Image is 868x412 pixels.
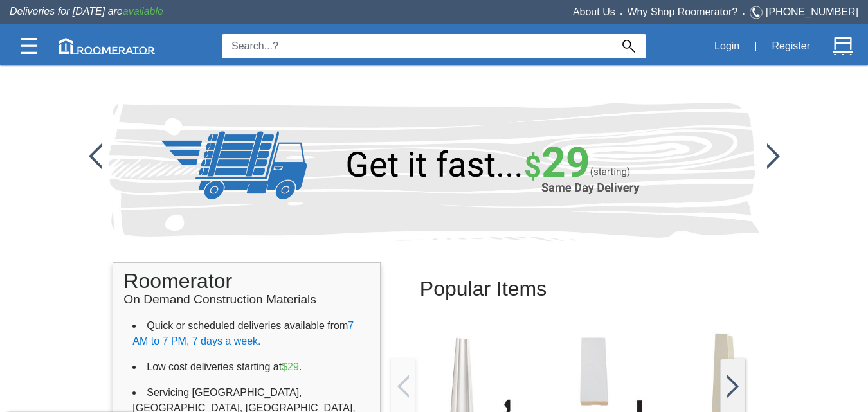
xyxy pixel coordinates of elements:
[132,320,354,346] span: 7 AM to 7 PM, 7 days a week.
[10,6,163,17] span: Deliveries for [DATE] are
[707,33,746,60] button: Login
[397,375,409,398] img: /app/images/Buttons/favicon.jpg
[282,361,299,372] span: $29
[420,267,716,310] h2: Popular Items
[764,33,817,60] button: Register
[833,37,853,56] img: Cart.svg
[59,38,155,54] img: roomerator-logo.svg
[750,4,766,21] img: Telephone.svg
[123,263,359,310] h1: Roomerator
[767,143,780,169] img: /app/images/Buttons/favicon.jpg
[89,143,102,169] img: /app/images/Buttons/favicon.jpg
[737,11,750,17] span: •
[123,286,316,306] span: On Demand Construction Materials
[123,6,163,17] span: available
[727,375,739,398] img: /app/images/Buttons/favicon.jpg
[222,34,611,58] input: Search...?
[21,38,37,54] img: Categories.svg
[132,313,360,354] li: Quick or scheduled deliveries available from
[622,40,635,53] img: Search_Icon.svg
[628,6,738,17] a: Why Shop Roomerator?
[766,6,858,17] a: [PHONE_NUMBER]
[132,354,360,380] li: Low cost deliveries starting at .
[746,32,764,60] div: |
[573,6,615,17] a: About Us
[615,11,628,17] span: •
